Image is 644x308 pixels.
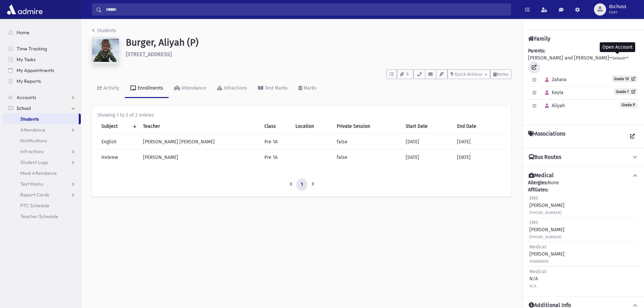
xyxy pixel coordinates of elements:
a: Grade 10 [612,75,637,82]
button: Notes [490,69,511,79]
a: 1 [296,179,307,191]
span: Zahara [542,77,567,82]
small: [PHONE_NUMBER] [529,235,562,239]
span: My Appointments [17,67,54,73]
div: Showing 1 to 2 of 2 entries [97,112,506,119]
small: N/A [529,284,536,288]
td: [DATE] [402,134,453,150]
span: Accounts [17,94,36,100]
a: Accounts [3,92,81,103]
img: AdmirePro [5,3,44,16]
th: End Date [453,119,506,134]
a: Marks [293,79,322,98]
td: [DATE] [453,150,506,165]
div: [PERSON_NAME] and [PERSON_NAME] [528,47,639,119]
h4: Associations [528,131,565,143]
span: Grade P [620,102,637,108]
a: Grade 7 [614,88,637,95]
a: Infractions [212,79,253,98]
a: Enrollments [125,79,169,98]
span: Report Cards [20,192,49,198]
span: My Reports [17,78,41,84]
div: Marks [302,85,316,91]
th: Class [260,119,291,134]
a: Students [92,28,116,33]
b: Allergies: [528,180,548,186]
h6: [STREET_ADDRESS] [126,51,511,57]
div: Test Marks [263,85,288,91]
a: Students [3,114,79,124]
b: Parents: [528,48,545,54]
span: EMS [529,195,538,201]
th: Teacher [139,119,260,134]
a: Activity [92,79,125,98]
span: Medical [529,269,546,275]
button: Medical [528,172,639,179]
a: My Reports [3,76,81,87]
h1: Burger, Aliyah (P) [126,37,511,48]
a: PTC Schedule [3,200,81,211]
td: Pre 1A [260,150,291,165]
div: Activity [102,85,119,91]
span: EMS [529,220,538,226]
input: Search [102,3,511,16]
div: Open Account [600,42,635,52]
span: Teacher Schedule [20,213,58,219]
span: Attendance [20,127,45,133]
td: [DATE] [453,134,506,150]
small: 5168686100 [529,259,548,264]
span: Medical [529,244,546,250]
a: School [3,103,81,114]
a: Attendance [169,79,212,98]
th: Subject [97,119,139,134]
span: PTC Schedule [20,203,49,209]
td: [PERSON_NAME] [PERSON_NAME] [139,134,260,150]
div: [PERSON_NAME] [529,243,565,265]
div: N/A [529,268,546,289]
span: School [17,105,31,111]
a: Time Tracking [3,43,81,54]
a: Student Logs [3,157,81,168]
span: User [609,9,626,15]
th: Start Date [402,119,453,134]
td: false [333,150,402,165]
b: Affiliates: [528,187,548,193]
a: View all Associations [626,131,639,143]
h4: Bus Routes [529,154,561,161]
button: Bus Routes [528,154,639,161]
td: [PERSON_NAME] [139,150,260,165]
span: Students [20,116,39,122]
a: Test Marks [3,179,81,189]
button: 5 [397,69,413,79]
div: [PERSON_NAME] [529,219,565,240]
span: Test Marks [20,181,43,187]
a: Infractions [3,146,81,157]
a: Notifications [3,135,81,146]
span: Notifications [20,138,47,144]
span: Home [17,29,29,35]
span: Quick Actions [455,72,482,77]
span: dschuss [609,4,626,9]
td: Hebrew [97,150,139,165]
a: Test Marks [253,79,293,98]
a: Home [3,27,81,38]
span: 5 [405,71,410,77]
a: Attendance [3,124,81,135]
td: English [97,134,139,150]
td: false [333,134,402,150]
span: Meal Attendance [20,170,57,176]
div: Infractions [222,85,247,91]
span: My Tasks [17,56,35,63]
th: Location [291,119,333,134]
small: [PHONE_NUMBER] [529,211,562,215]
span: Kayla [542,90,564,95]
nav: breadcrumb [92,27,116,37]
span: Time Tracking [17,46,47,52]
a: My Tasks [3,54,81,65]
a: Report Cards [3,189,81,200]
h4: Family [528,35,550,42]
img: xMPEf8= [92,37,119,64]
span: Infractions [20,148,44,155]
span: Notes [497,72,508,77]
div: Enrollments [136,85,163,91]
